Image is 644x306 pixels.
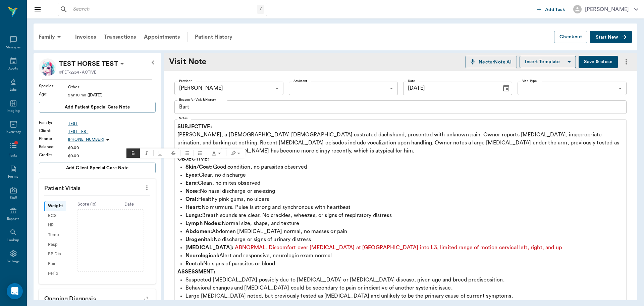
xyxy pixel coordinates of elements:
button: Bulleted list [180,148,194,158]
input: Search [70,5,257,14]
button: Text highlight [226,148,246,158]
div: Lookup [7,238,19,243]
div: BP Dia [44,250,66,259]
button: Italic [140,148,153,158]
div: Messages [6,45,21,50]
button: more [142,182,152,193]
div: Resp [44,240,66,250]
p: No nasal discharge or sneezing [185,187,624,195]
div: Staff [10,195,17,201]
textarea: Bart [179,103,622,111]
button: Add Task [534,3,568,15]
label: Assistant [293,79,307,83]
p: Breath sounds are clear. No crackles, wheezes, or signs of respiratory distress [185,211,624,219]
a: Transactions [100,29,140,45]
button: Ordered list [194,148,207,158]
div: Forms [8,174,18,179]
strong: Lymph Nodes: [185,221,222,226]
button: Text color [207,148,226,158]
div: Open Intercom Messenger [7,283,23,299]
div: HR [44,221,66,230]
button: Underline [153,148,167,158]
strong: Urogenital: [185,237,214,242]
strong: Nose: [185,188,200,194]
button: Start New [590,31,632,43]
div: Species : [39,83,68,89]
p: #PET-2264 - ACTIVE [59,69,96,75]
img: Profile Image [39,58,56,76]
span: Underline (⌃U) [153,148,167,158]
label: Provider [179,79,192,83]
p: [PHONE_NUMBER] [68,137,104,142]
p: Large [MEDICAL_DATA] noted, but previously tested as [MEDICAL_DATA] and unlikely to be the primar... [185,292,624,300]
span: Bold (⌃B) [126,148,140,158]
div: Tasks [9,153,17,158]
p: Suspected [MEDICAL_DATA] possibly due to [MEDICAL_DATA] or [MEDICAL_DATA] disease, given age and ... [185,276,624,284]
strong: Rectal: [185,261,203,266]
div: Imaging [7,108,20,114]
div: [PERSON_NAME] [174,82,283,95]
div: Weight [44,201,66,211]
div: 2 yr 10 mo ([DATE]) [68,92,156,98]
p: TEST HORSE TEST [59,58,118,69]
p: Good condition, no parasites observed [185,163,624,171]
div: Other [68,84,156,90]
p: [PERSON_NAME], a [DEMOGRAPHIC_DATA] [DEMOGRAPHIC_DATA] castrated dachshund, presented with unknow... [177,123,624,155]
button: Bold [126,148,140,158]
button: more [621,56,632,68]
div: Family [35,29,67,45]
div: Client : [39,128,68,134]
button: Close drawer [31,3,44,16]
div: Age : [39,91,68,97]
div: Perio [44,269,66,278]
p: Abdomen [MEDICAL_DATA] normal, no masses or pain [185,227,624,235]
p: Healthy pink gums, no ulcers [185,195,624,203]
button: Insert Template [520,56,576,68]
a: TEST [68,121,156,127]
strong: Skin/Coat: [185,164,213,170]
strong: SUBJECTIVE: [177,124,212,129]
label: Reason for Visit & History [179,97,216,102]
span: Bulleted list (⌃⇧8) [180,148,194,158]
div: TEST TEST [68,129,156,135]
button: Add patient Special Care Note [39,102,156,113]
strong: Heart: [185,205,202,210]
input: MM/DD/YYYY [403,82,497,95]
div: BCS [44,211,66,221]
div: Settings [7,259,20,264]
label: Notes [179,116,188,121]
div: / [257,5,264,14]
div: Appts [8,66,18,71]
span: Add client Special Care Note [66,164,129,172]
div: Labs [10,87,17,92]
strong: Eyes: [185,172,199,178]
strong: OBJECTIVE: [177,156,209,162]
button: NectarNote AI [465,56,517,68]
a: Appointments [140,29,184,45]
strong: Ears: [185,180,198,186]
p: Behavioral changes and [MEDICAL_DATA] could be secondary to pain or indicative of another systemi... [185,284,624,292]
div: Invoices [71,29,100,45]
strong: Abdomen: [185,229,212,234]
button: Checkout [554,31,587,43]
div: Balance : [39,144,68,150]
p: Clean, no mites observed [185,179,624,187]
div: $0.00 [68,145,156,151]
div: [PERSON_NAME] [585,5,629,13]
span: ABNORMAL. Discomfort over [MEDICAL_DATA] at [GEOGRAPHIC_DATA] into L3, limited range of motion ce... [235,245,561,250]
a: Patient History [191,29,236,45]
strong: Oral: [185,196,198,202]
p: No murmurs. Pulse is strong and synchronous with heartbeat [185,203,624,211]
p: No signs of parasites or blood [185,260,624,268]
span: Strikethrough (⌃D) [167,148,180,158]
span: Add patient Special Care Note [65,103,130,111]
button: Choose date, selected date is Sep 21, 2025 [499,82,513,95]
p: No discharge or signs of urinary distress [185,235,624,244]
div: Inventory [6,130,21,135]
span: Ordered list (⌃⇧9) [194,148,207,158]
strong: ASSESSMENT: [177,269,215,274]
button: Add client Special Care Note [39,163,156,173]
